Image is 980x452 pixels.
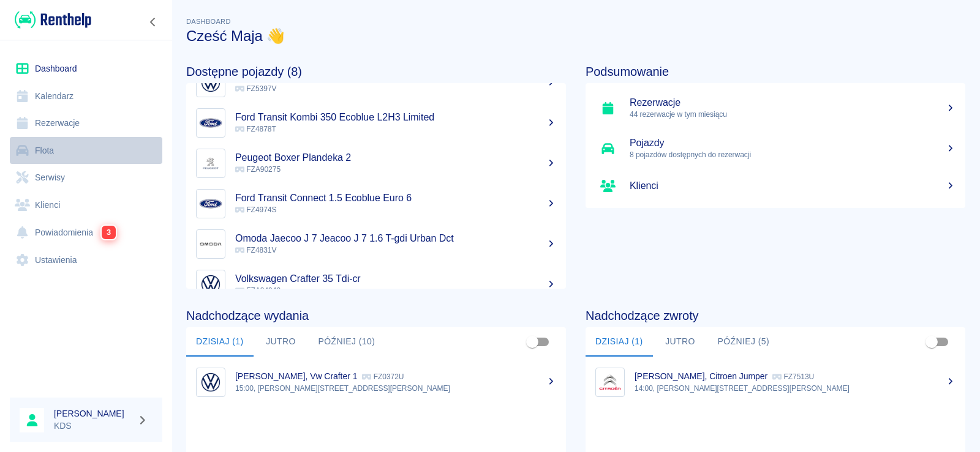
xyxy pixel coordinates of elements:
[235,273,556,285] h5: Volkswagen Crafter 35 Tdi-cr
[635,383,956,394] p: 14:00, [PERSON_NAME][STREET_ADDRESS][PERSON_NAME]
[630,149,956,160] p: 8 pojazdów dostępnych do rezerwacji
[199,273,222,296] img: Image
[235,232,556,245] h5: Omoda Jaecoo J 7 Jeacoo J 7 1.6 T-gdi Urban Dct
[199,371,222,394] img: Image
[254,327,309,357] button: Jutro
[920,330,943,354] span: Pokaż przypisane tylko do mnie
[199,232,222,256] img: Image
[10,10,91,30] a: Renthelp logo
[144,14,162,30] button: Zwiń nawigację
[235,125,276,133] span: FZ4878T
[199,192,222,215] img: Image
[362,372,404,381] p: FZ0372U
[586,64,965,79] h4: Podsumowanie
[235,371,357,381] p: [PERSON_NAME], Vw Crafter 1
[708,327,780,357] button: Później (5)
[235,152,556,164] h5: Peugeot Boxer Plandeka 2
[586,169,965,203] a: Klienci
[235,206,276,214] span: FZ4974S
[186,143,566,183] a: ImagePeugeot Boxer Plandeka 2 FZA90275
[54,420,132,432] p: KDS
[199,152,222,175] img: Image
[102,226,116,239] span: 3
[186,264,566,305] a: ImageVolkswagen Crafter 35 Tdi-cr FZA84940
[199,111,222,135] img: Image
[10,164,162,191] a: Serwisy
[586,361,965,402] a: Image[PERSON_NAME], Citroen Jumper FZ7513U14:00, [PERSON_NAME][STREET_ADDRESS][PERSON_NAME]
[630,180,956,192] h5: Klienci
[10,109,162,137] a: Rezerwacje
[186,361,566,402] a: Image[PERSON_NAME], Vw Crafter 1 FZ0372U15:00, [PERSON_NAME][STREET_ADDRESS][PERSON_NAME]
[630,137,956,149] h5: Pojazdy
[186,327,254,357] button: Dzisiaj (1)
[235,84,276,93] span: FZ5397V
[186,64,566,79] h4: Dostępne pojazdy (8)
[586,327,653,357] button: Dzisiaj (1)
[598,371,622,394] img: Image
[653,327,708,357] button: Jutro
[186,103,566,143] a: ImageFord Transit Kombi 350 Ecoblue L2H3 Limited FZ4878T
[235,192,556,204] h5: Ford Transit Connect 1.5 Ecoblue Euro 6
[235,286,281,295] span: FZA84940
[186,224,566,264] a: ImageOmoda Jaecoo J 7 Jeacoo J 7 1.6 T-gdi Urban Dct FZ4831V
[586,308,965,323] h4: Nadchodzące zwroty
[10,137,162,165] a: Flota
[635,371,767,381] p: [PERSON_NAME], Citroen Jumper
[186,183,566,224] a: ImageFord Transit Connect 1.5 Ecoblue Euro 6 FZ4974S
[235,111,556,124] h5: Ford Transit Kombi 350 Ecoblue L2H3 Limited
[10,246,162,274] a: Ustawienia
[630,97,956,109] h5: Rezerwacje
[10,55,162,83] a: Dashboard
[235,246,276,254] span: FZ4831V
[10,218,162,246] a: Powiadomienia3
[586,88,965,128] a: Rezerwacje44 rezerwacje w tym miesiącu
[772,372,814,381] p: FZ7513U
[186,28,965,45] h3: Cześć Maja 👋
[54,407,132,420] h6: [PERSON_NAME]
[186,18,231,25] span: Dashboard
[10,191,162,219] a: Klienci
[235,383,556,394] p: 15:00, [PERSON_NAME][STREET_ADDRESS][PERSON_NAME]
[10,83,162,110] a: Kalendarz
[630,109,956,120] p: 44 rezerwacje w tym miesiącu
[235,165,281,174] span: FZA90275
[586,128,965,169] a: Pojazdy8 pojazdów dostępnych do rezerwacji
[186,308,566,323] h4: Nadchodzące wydania
[309,327,385,357] button: Później (10)
[15,10,91,30] img: Renthelp logo
[521,330,544,354] span: Pokaż przypisane tylko do mnie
